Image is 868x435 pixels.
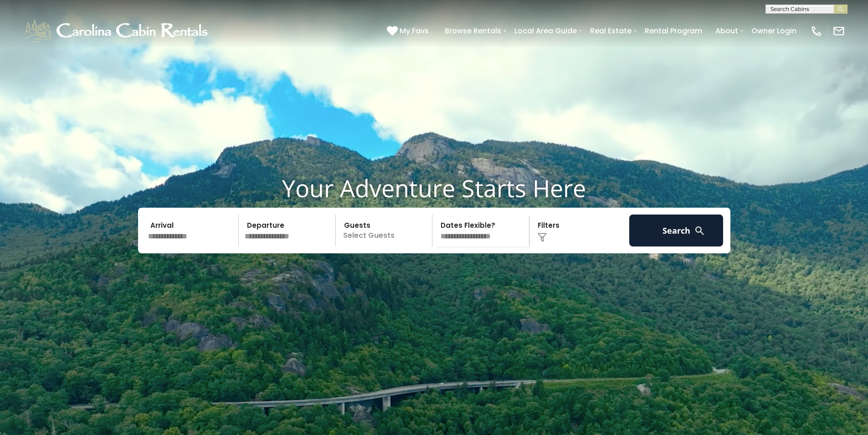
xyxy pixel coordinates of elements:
[832,25,845,37] img: mail-regular-white.png
[440,23,506,39] a: Browse Rentals
[339,215,432,246] p: Select Guests
[747,23,801,39] a: Owner Login
[629,215,724,246] button: Search
[387,25,431,37] a: My Favs
[694,225,705,236] img: search-regular-white.png
[23,17,212,45] img: White-1-1-2.png
[640,23,707,39] a: Rental Program
[400,25,429,37] span: My Favs
[810,25,823,37] img: phone-regular-white.png
[538,233,547,242] img: filter--v1.png
[586,23,636,39] a: Real Estate
[7,174,861,202] h1: Your Adventure Starts Here
[711,23,743,39] a: About
[510,23,581,39] a: Local Area Guide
